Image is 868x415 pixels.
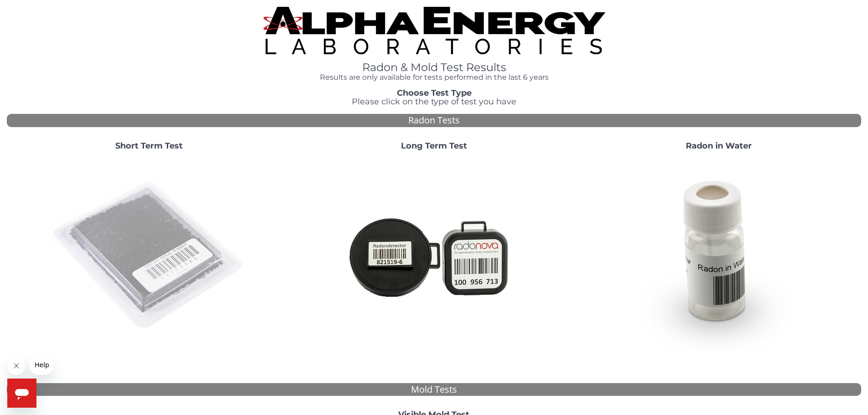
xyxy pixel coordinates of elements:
h4: Results are only available for tests performed in the last 6 years [263,73,605,82]
span: Please click on the type of test you have [352,97,516,107]
strong: Short Term Test [115,141,183,151]
strong: Long Term Test [401,141,467,151]
img: TightCrop.jpg [263,7,605,54]
img: ShortTerm.jpg [51,158,247,354]
iframe: Button to launch messaging window [7,379,36,408]
img: RadoninWater.jpg [621,158,817,354]
strong: Radon in Water [686,141,752,151]
div: Mold Tests [7,383,861,396]
img: Radtrak2vsRadtrak3.jpg [336,158,532,354]
div: Radon Tests [7,114,861,127]
iframe: Close message [7,357,26,375]
iframe: Message from company [29,355,53,375]
h1: Radon & Mold Test Results [263,61,605,73]
strong: Choose Test Type [397,88,472,98]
